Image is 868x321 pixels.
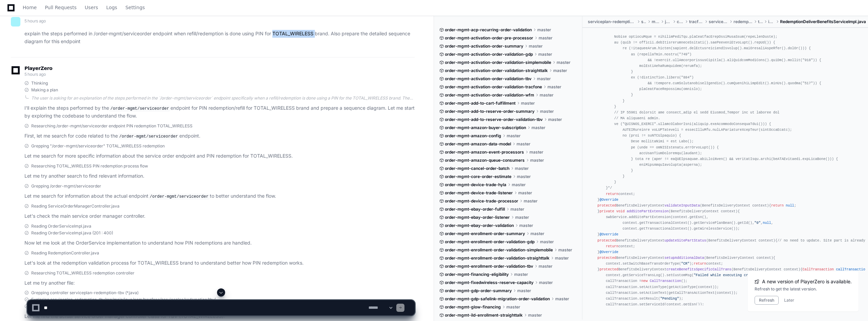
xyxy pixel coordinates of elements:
span: order-mgmt-device-trade-hyla [445,182,506,188]
span: (BenefitsDeliveryContext context) [700,203,769,208]
span: Home [23,5,37,10]
span: protected [597,256,616,260]
span: Researching TOTAL_WIRELESS redemption controller [31,270,134,276]
span: master [517,288,531,293]
span: Settings [125,5,145,10]
span: Reading RedemptionController.java [31,250,99,256]
span: addSitePartExtension [627,209,669,213]
span: new [641,279,648,283]
div: Refresh to get the latest version. [755,286,852,292]
span: master [515,166,529,171]
span: order-mgmt-amazon-buyer-subscription [445,125,526,130]
span: 5 hours ago [24,72,46,77]
span: master [517,141,530,147]
span: master [517,174,531,179]
span: null [763,221,771,225]
code: /order-mgmt/serviceorder [118,133,179,140]
span: master [514,272,528,277]
span: master [531,125,545,130]
span: "CR" [681,262,690,266]
span: order-mgmt-amazon-event-processors [445,149,524,155]
span: master [547,84,561,90]
span: master [521,101,535,106]
span: master [539,35,553,41]
span: Thinking [31,81,48,86]
span: "Failed while executing createCallTrans" [694,273,777,277]
span: return [694,262,706,266]
span: order-mgmt-add-to-reserve-order-validation-tbv [445,117,543,122]
span: @Override [599,250,618,254]
span: master [529,149,543,155]
span: null [786,203,794,208]
span: order-mgmt-device-trade-listener [445,190,513,196]
span: main [652,19,659,24]
span: Reading ServiceOrderManagerController.java [31,203,120,209]
span: void [616,209,625,213]
span: master [530,158,544,163]
p: Let's look at the redemption validation process for TOTAL_WIRELESS brand to understand better how... [24,259,415,267]
span: master [539,280,553,285]
span: master [515,215,529,220]
span: order-mgmt-activation-order-validation-tracfone [445,84,542,90]
span: order-mgmt-ebay-order-validation [445,223,514,228]
span: order-mgmt-enrollment-order-validation-tbv [445,264,533,269]
span: (BenefitsDeliveryContext context) [706,238,775,243]
span: A new version of PlayerZero is available. [762,278,852,285]
span: Reading OrderServiceImpl.java (201 : 400) [31,230,113,236]
span: master [540,92,554,98]
span: private [599,209,614,213]
button: Refresh [755,296,779,305]
span: order-mgmt-activation-order-validation-straighttalk [445,68,548,73]
span: master [512,182,526,188]
span: validateInputData [664,203,700,208]
span: Researching TOTAL_WIRELESS PIN redemption process flow [31,163,148,169]
span: @Override [599,232,618,236]
span: order-mgmt-enrollment-order-summary [445,231,525,236]
p: Let me try another search to find relevant information. [24,172,415,180]
p: Let me search for information about the actual endpoint to better understand the flow. [24,192,415,200]
span: protected [597,203,616,208]
span: master [529,43,543,49]
span: RedemptionDeliverBenefitsServiceImpl.java [780,19,866,24]
span: Grepping /order-mgmt/serviceorder [31,183,101,189]
span: tbv [758,19,763,24]
span: 5 hours ago [24,18,46,23]
span: createBenefitsSpecificCallTrans [667,267,731,271]
span: master [537,27,551,33]
span: src [641,19,646,24]
span: order-mgmt-fixedwireless-reserve-capacity [445,280,534,285]
span: master [539,264,553,269]
span: order-mgmt-activation-order-validation-gdp [445,52,533,57]
p: Let's check the main service order manager controller. [24,212,415,220]
span: order-mgmt-core-order-estimate [445,174,511,179]
span: serviceplan-redemption-tbv [588,19,636,24]
span: callTransaction [836,267,867,271]
span: (BenefitsDeliveryContext context) [704,256,773,260]
span: master [538,52,552,57]
span: order-mgmt-activation-order-validation-tbv [445,76,531,82]
span: return [606,192,618,196]
span: master [540,239,554,245]
span: Making a plan [31,87,58,93]
p: I'll explain the steps performed by the endpoint for PIN redemption/refill for TOTAL_WIRELESS bra... [24,104,415,120]
span: master [553,68,567,73]
button: Later [784,298,794,303]
span: tracfone [689,19,703,24]
span: order-mgmt-enrollment-order-validation-gdp [445,239,535,245]
div: The user is asking for an explanation of the steps performed in the `/order-mgmt/serviceorder` en... [31,95,415,101]
span: Pull Requests [45,5,76,10]
span: order-mgmt-enrollment-order-validation-simplemobile [445,247,553,253]
span: master [507,133,521,139]
span: Users [85,5,98,10]
span: master [530,231,544,236]
p: Let me search for more specific information about the service order endpoint and PIN redemption f... [24,152,415,160]
span: PlayerZero [24,66,52,70]
p: Let me try another file: [24,279,415,287]
span: master [558,247,572,253]
span: (BenefitsDeliveryContext context) [669,209,738,213]
span: master [548,117,562,122]
span: Reading OrderServiceImpl.java [31,224,91,229]
span: master [537,76,551,82]
span: order-mgmt-gdp-order-summary [445,288,512,293]
span: Grepping "/order-mgmt/serviceorder" TOTAL_WIRELESS redemption [31,143,165,149]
